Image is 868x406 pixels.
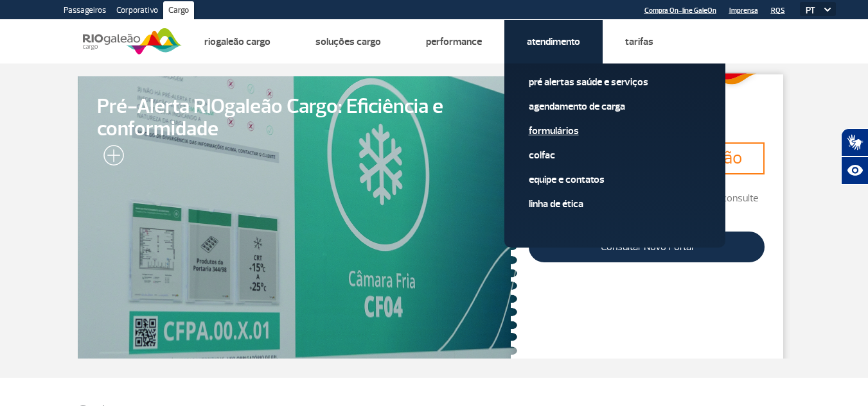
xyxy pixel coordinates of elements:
img: External Link Icon [588,200,596,208]
button: Abrir tradutor de língua de sinais. [841,128,868,156]
button: Abrir recursos assistivos. [841,156,868,185]
img: leia-mais [97,145,124,171]
a: Pré alertas Saúde e Serviços [529,75,701,89]
a: Passageiros [58,1,111,22]
a: Formulários [529,124,701,138]
a: Cargo [163,1,194,22]
a: Linha de Ética [529,197,701,211]
a: Imprensa [729,6,758,15]
a: Performance [426,35,482,48]
a: RQS [771,6,785,15]
a: Tarifas [625,35,653,48]
a: Corporativo [111,1,163,22]
a: Soluções Cargo [315,35,381,48]
a: Atendimento [527,35,580,48]
a: Riogaleão Cargo [204,35,270,48]
span: Pré-Alerta RIOgaleão Cargo: Eficiência e conformidade [97,96,498,140]
div: Plugin de acessibilidade da Hand Talk. [841,128,868,185]
a: Compra On-line GaleOn [644,6,716,15]
a: Colfac [529,148,701,162]
a: Equipe e Contatos [529,173,701,187]
a: Pré-Alerta RIOgaleão Cargo: Eficiência e conformidade [78,76,517,359]
a: Agendamento de Carga [529,99,701,114]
